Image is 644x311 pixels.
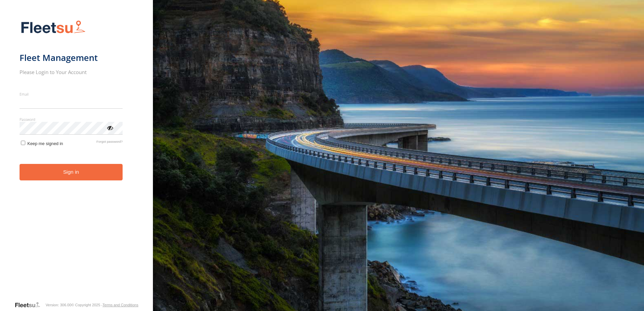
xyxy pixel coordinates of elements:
form: main [20,16,134,301]
button: Sign in [20,164,123,180]
input: Keep me signed in [21,141,25,145]
h2: Please Login to Your Account [20,69,123,75]
div: Version: 306.00 [45,303,71,307]
label: Password [20,117,123,122]
a: Visit our Website [14,302,45,308]
img: Fleetsu [20,19,87,36]
span: Keep me signed in [27,141,63,146]
label: Email [20,92,123,97]
div: ViewPassword [106,124,113,131]
a: Terms and Conditions [102,303,138,307]
h1: Fleet Management [20,52,123,63]
div: © Copyright 2025 - [71,303,138,307]
a: Forgot password? [96,140,123,146]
